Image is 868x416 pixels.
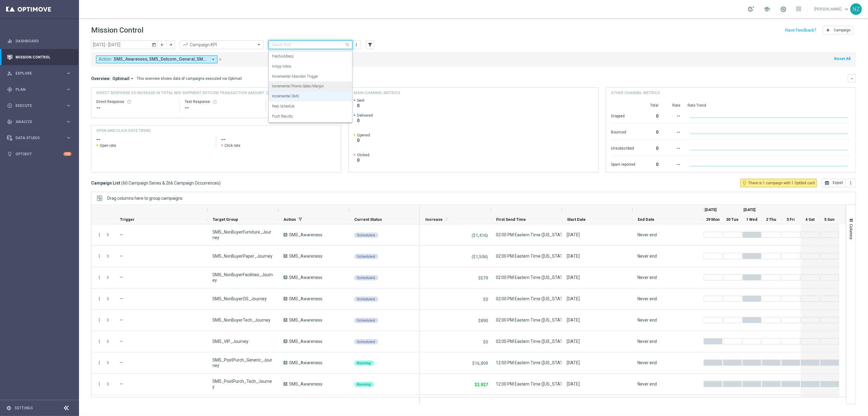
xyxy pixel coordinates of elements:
[825,181,829,185] i: open_in_browser
[97,275,102,280] button: more_vert
[357,103,365,108] span: 0
[272,111,349,122] div: Push Results
[496,254,593,259] span: 02:00 PM Eastern Time (New York) (UTC -04:00)
[91,41,158,49] input: Select date range
[151,41,158,50] button: today
[182,42,188,48] i: trending_up
[834,55,851,62] button: Reset All
[289,339,323,344] span: SMS_Awareness
[15,88,66,91] span: Plan
[15,146,63,162] a: Optibot
[120,254,123,259] span: —
[822,180,856,185] multiple-options-button: Export to CSV
[96,104,175,111] div: --
[611,90,660,96] h4: Other channel metrics
[15,120,66,124] span: Analyze
[766,217,777,222] span: 2 Thu
[354,42,359,47] i: more_vert
[496,217,526,222] span: First Send Time
[269,41,352,49] ng-select: Incremental SMS
[355,217,382,222] span: Current Status
[643,103,658,108] div: Total
[66,70,71,76] i: keyboard_arrow_right
[97,339,102,344] button: more_vert
[114,57,208,62] span: SMS_Awareness, SMS_Dotcom_General, SMS_Retail_General
[420,352,839,374] div: Press SPACE to select this row.
[129,76,135,81] i: arrow_drop_down
[7,152,72,157] button: lightbulb Optibot +10
[120,318,123,323] span: —
[638,296,657,301] div: Never end
[367,42,373,48] i: filter_alt
[567,275,580,280] div: 21 Aug 2024, Wednesday
[7,55,72,60] button: Mission Control
[638,217,655,222] span: End Date
[354,232,378,238] colored-tag: Scheduled
[272,114,293,119] label: Push Results
[283,276,287,279] span: A
[443,216,449,223] span: Calculate column
[7,136,72,140] button: Data Studio keyboard_arrow_right
[357,98,365,103] span: Sent
[611,159,635,169] div: Spam reported
[420,246,839,267] div: Press SPACE to select this row.
[848,75,856,83] button: keyboard_arrow_down
[666,127,680,136] div: --
[289,232,323,238] span: SMS_Awareness
[475,382,488,387] p: $3,927
[272,54,294,59] label: FreshAddress
[7,39,72,44] button: equalizer Dashboard
[357,319,375,323] span: Scheduled
[91,224,420,246] div: Press SPACE to select this row.
[740,179,817,187] button: lightbulb_outline There is 1 campaign with 1 Optibot card
[763,6,770,12] span: school
[496,339,593,344] span: 02:00 PM Eastern Time (New York) (UTC -04:00)
[846,179,856,187] button: more_vert
[666,159,680,169] div: --
[269,49,352,122] ng-dropdown-panel: Options list
[357,233,375,237] span: Scheduled
[91,374,420,395] div: Press SPACE to select this row.
[96,136,211,143] h2: --
[357,255,375,259] span: Scheduled
[479,318,488,323] p: $890
[834,28,851,32] span: Campaign
[496,296,593,301] span: 02:00 PM Eastern Time (New York) (UTC -04:00)
[643,143,658,153] div: 0
[567,317,580,323] div: 21 Aug 2024, Wednesday
[357,133,370,138] span: Opened
[354,41,360,48] button: more_vert
[479,275,488,281] p: $579
[7,119,72,124] button: track_changes Analyze keyboard_arrow_right
[283,233,287,237] span: A
[283,382,287,386] span: A
[825,217,835,222] span: 5 Sun
[91,76,111,81] h3: Overview:
[160,43,164,47] i: arrow_back
[213,217,238,222] span: Target Group
[272,64,291,69] label: InApp Inbox
[666,103,680,108] div: Rate
[354,275,378,280] colored-tag: Scheduled
[420,374,839,395] div: Press SPACE to select this row.
[272,94,299,99] label: Incremental SMS
[567,232,580,238] div: 21 Aug 2024, Wednesday
[15,49,71,65] a: Mission Control
[357,383,371,386] span: Running
[472,254,488,259] p: ($1,506)
[123,180,219,186] span: 60 Campaign Series & 266 Campaign Occurrences
[688,103,851,108] div: Rate Trend
[814,5,850,14] a: [PERSON_NAME]keyboard_arrow_down
[357,157,369,163] span: 0
[7,71,72,76] button: person_search Explore keyboard_arrow_right
[97,232,102,238] i: more_vert
[7,33,71,49] div: Dashboard
[567,381,580,387] div: 23 Oct 2024, Wednesday
[99,57,112,62] span: Action:
[180,41,264,49] ng-select: Campaign KPI
[213,272,273,283] span: SMS_NonBuyerFacilities_Journey
[354,360,374,366] colored-tag: Running
[152,42,157,48] i: today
